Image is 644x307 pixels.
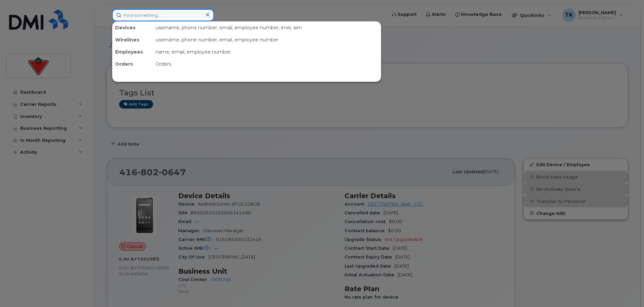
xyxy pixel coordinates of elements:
[153,34,381,46] div: username, phone number, email, employee number
[112,22,153,34] div: Devices
[112,58,153,70] div: Orders
[153,22,381,34] div: username, phone number, email, employee number, imei, sim
[153,46,381,58] div: name, email, employee number
[112,34,153,46] div: Wirelines
[153,58,381,70] div: Orders
[112,46,153,58] div: Employees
